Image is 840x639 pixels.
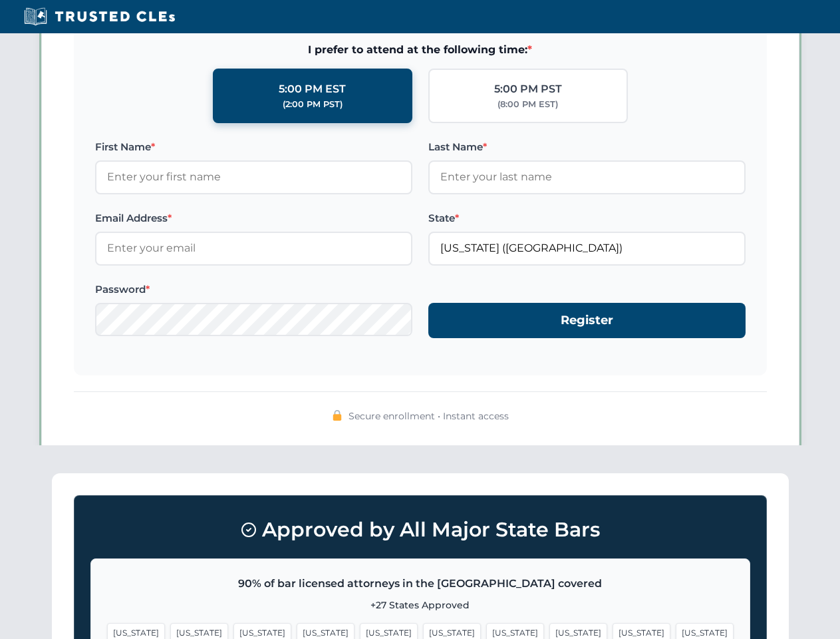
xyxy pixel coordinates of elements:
[95,160,412,194] input: Enter your first name
[95,232,412,265] input: Enter your email
[497,98,558,111] div: (8:00 PM EST)
[95,282,412,298] label: Password
[107,575,734,592] p: 90% of bar licensed attorneys in the [GEOGRAPHIC_DATA] covered
[332,410,343,421] img: 🔒
[95,210,412,226] label: Email Address
[428,139,746,155] label: Last Name
[279,81,346,98] div: 5:00 PM EST
[428,303,746,338] button: Register
[428,160,746,194] input: Enter your last name
[107,598,734,612] p: +27 States Approved
[349,409,509,423] span: Secure enrollment • Instant access
[428,210,746,226] label: State
[494,81,562,98] div: 5:00 PM PST
[283,98,343,111] div: (2:00 PM PST)
[20,7,179,27] img: Trusted CLEs
[90,512,750,548] h3: Approved by All Major State Bars
[95,41,746,59] span: I prefer to attend at the following time:
[95,139,412,155] label: First Name
[428,232,746,265] input: Florida (FL)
